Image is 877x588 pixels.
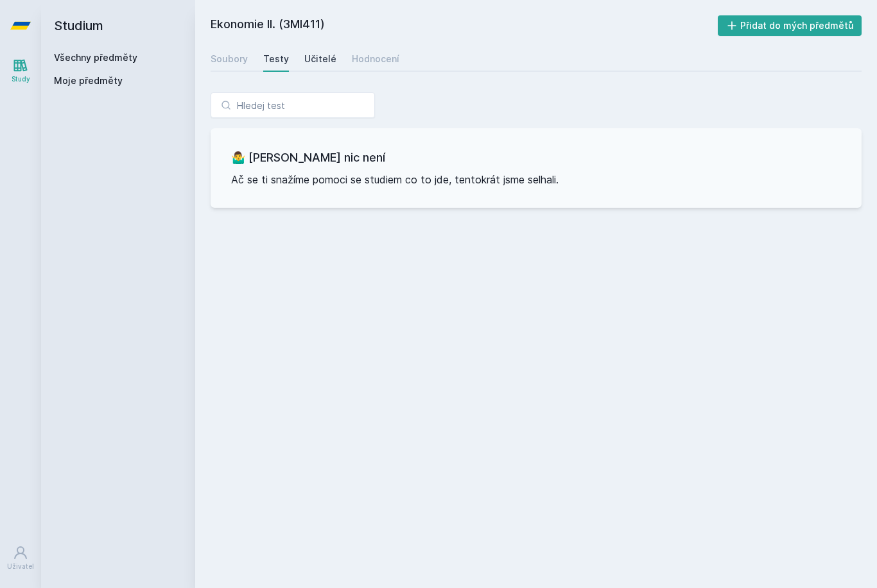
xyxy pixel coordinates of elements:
[7,562,34,571] div: Uživatel
[211,53,248,65] div: Soubory
[352,53,399,65] div: Hodnocení
[263,46,289,72] a: Testy
[304,53,336,65] div: Učitelé
[231,172,841,187] p: Ač se ti snažíme pomoci se studiem co to jde, tentokrát jsme selhali.
[54,74,123,87] span: Moje předměty
[352,46,399,72] a: Hodnocení
[304,46,336,72] a: Učitelé
[718,15,862,36] button: Přidat do mých předmětů
[12,74,30,84] div: Study
[3,51,39,90] a: Study
[211,46,248,72] a: Soubory
[263,53,289,65] div: Testy
[231,149,841,167] h3: 🤷‍♂️ [PERSON_NAME] nic není
[211,15,718,36] h2: Ekonomie II. (3MI411)
[211,92,375,118] input: Hledej test
[54,52,137,63] a: Všechny předměty
[3,539,39,578] a: Uživatel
